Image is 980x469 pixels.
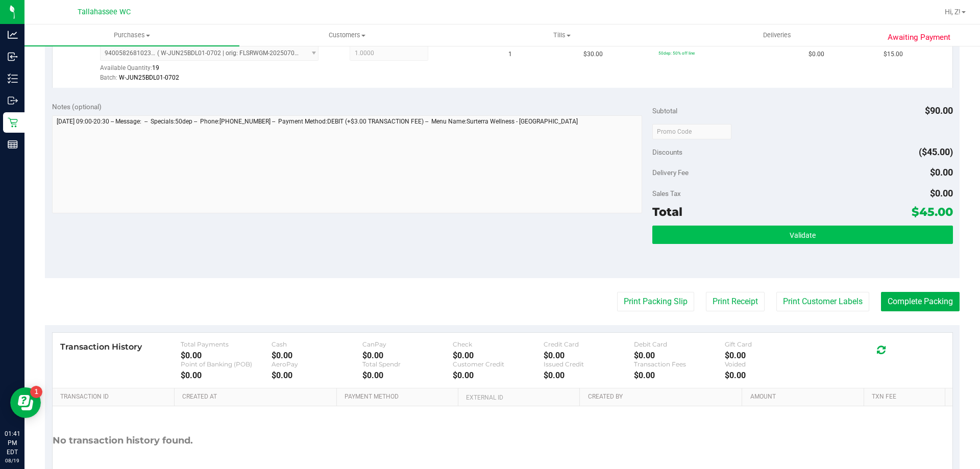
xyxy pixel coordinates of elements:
[634,351,725,360] div: $0.00
[588,393,738,401] a: Created By
[881,292,960,311] button: Complete Packing
[152,64,159,71] span: 19
[652,107,677,115] span: Subtotal
[8,117,18,128] inline-svg: Retail
[544,340,634,348] div: Credit Card
[652,189,681,198] span: Sales Tax
[725,371,816,380] div: $0.00
[119,74,179,81] span: W-JUN25BDL01-0702
[24,24,239,46] a: Purchases
[8,52,18,62] inline-svg: Inbound
[884,50,903,59] span: $15.00
[925,105,953,116] span: $90.00
[272,351,362,360] div: $0.00
[181,340,272,348] div: Total Payments
[790,231,816,239] span: Validate
[670,24,885,46] a: Deliveries
[100,61,330,81] div: Available Quantity:
[10,387,41,418] iframe: Resource center
[181,371,272,380] div: $0.00
[634,371,725,380] div: $0.00
[652,124,731,139] input: Promo Code
[453,340,544,348] div: Check
[808,50,824,59] span: $0.00
[5,429,20,457] p: 01:41 PM EDT
[272,360,362,368] div: AeroPay
[544,360,634,368] div: Issued Credit
[725,351,816,360] div: $0.00
[458,388,579,407] th: External ID
[345,393,454,401] a: Payment Method
[362,340,453,348] div: CanPay
[725,360,816,368] div: Voided
[453,351,544,360] div: $0.00
[5,457,20,464] p: 08/19
[60,393,170,401] a: Transaction ID
[725,340,816,348] div: Gift Card
[776,292,869,311] button: Print Customer Labels
[362,371,453,380] div: $0.00
[583,50,603,59] span: $30.00
[652,205,682,219] span: Total
[617,292,694,311] button: Print Packing Slip
[750,393,860,401] a: Amount
[181,360,272,368] div: Point of Banking (POB)
[24,31,239,40] span: Purchases
[706,292,765,311] button: Print Receipt
[912,205,953,219] span: $45.00
[239,24,454,46] a: Customers
[8,139,18,150] inline-svg: Reports
[8,30,18,40] inline-svg: Analytics
[272,340,362,348] div: Cash
[888,32,950,43] span: Awaiting Payment
[544,351,634,360] div: $0.00
[930,188,953,199] span: $0.00
[454,24,669,46] a: Tills
[78,8,131,16] span: Tallahassee WC
[634,340,725,348] div: Debit Card
[652,168,689,177] span: Delivery Fee
[455,31,669,40] span: Tills
[8,73,18,84] inline-svg: Inventory
[8,95,18,106] inline-svg: Outbound
[508,50,512,59] span: 1
[100,74,117,81] span: Batch:
[872,393,941,401] a: Txn Fee
[634,360,725,368] div: Transaction Fees
[652,226,952,244] button: Validate
[945,8,961,16] span: Hi, Z!
[362,360,453,368] div: Total Spendr
[930,167,953,178] span: $0.00
[182,393,332,401] a: Created At
[453,360,544,368] div: Customer Credit
[52,103,102,111] span: Notes (optional)
[30,386,42,398] iframe: Resource center unread badge
[240,31,454,40] span: Customers
[919,146,953,157] span: ($45.00)
[749,31,805,40] span: Deliveries
[272,371,362,380] div: $0.00
[652,143,682,161] span: Discounts
[362,351,453,360] div: $0.00
[544,371,634,380] div: $0.00
[658,51,695,56] span: 50dep: 50% off line
[181,351,272,360] div: $0.00
[453,371,544,380] div: $0.00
